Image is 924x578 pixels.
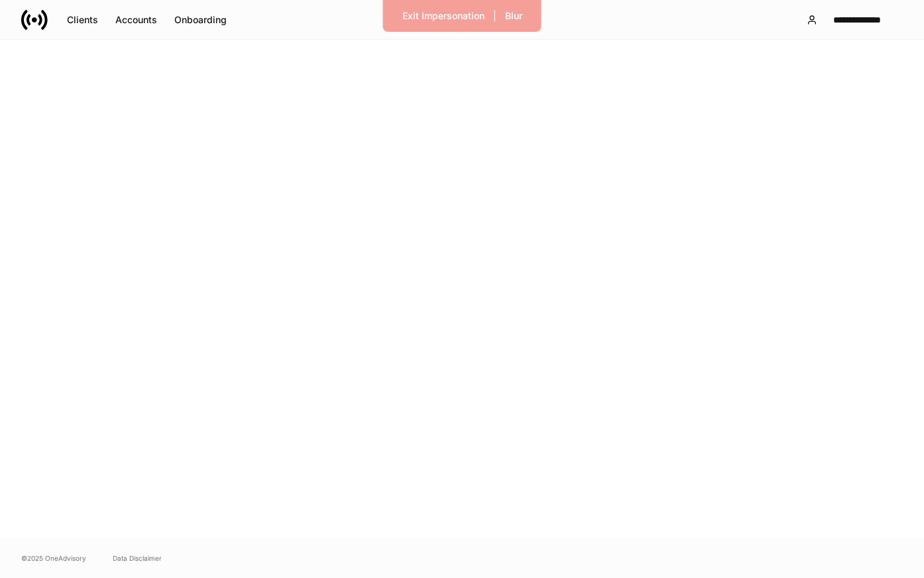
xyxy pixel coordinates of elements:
button: Onboarding [166,9,235,30]
div: Clients [67,15,98,25]
button: Exit Impersonation [394,5,493,27]
div: Onboarding [174,15,227,25]
a: Data Disclaimer [113,553,162,563]
button: Blur [496,5,531,27]
div: Blur [505,11,522,21]
button: Accounts [107,9,166,30]
button: Clients [58,9,107,30]
div: Accounts [115,15,157,25]
span: © 2025 OneAdvisory [21,553,86,563]
div: Exit Impersonation [402,11,485,21]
